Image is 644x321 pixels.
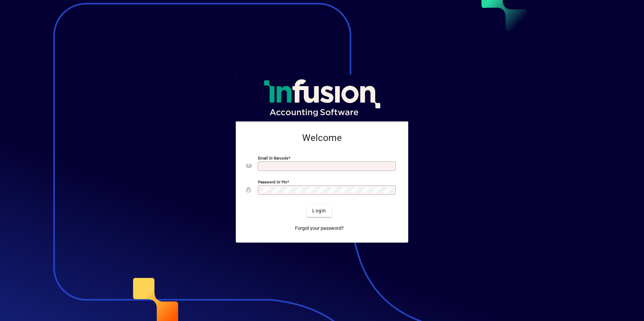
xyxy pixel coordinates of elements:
mat-label: Email or Barcode [258,155,288,160]
mat-label: Password or Pin [258,179,287,184]
h2: Welcome [247,132,397,144]
a: Forgot your password? [292,222,347,235]
span: Login [312,207,326,214]
span: Forgot your password? [295,225,344,232]
button: Login [307,205,331,217]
